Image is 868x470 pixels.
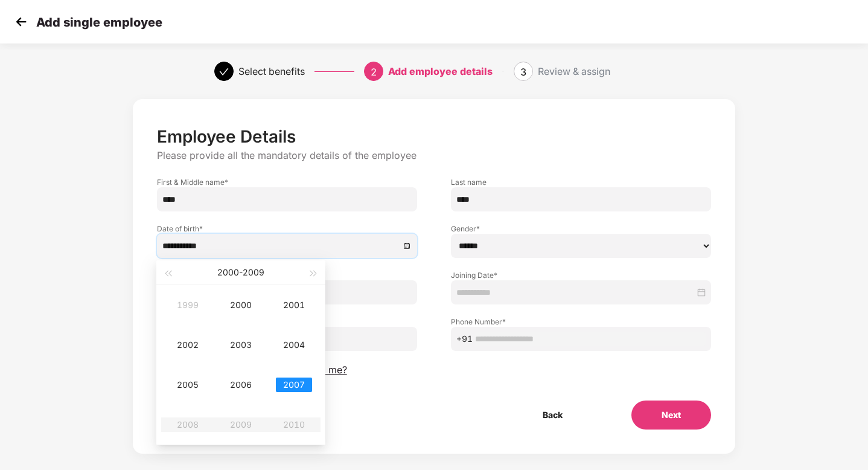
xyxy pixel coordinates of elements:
[631,401,711,430] button: Next
[223,338,259,352] div: 2003
[451,177,711,187] label: Last name
[238,62,305,81] div: Select benefits
[388,62,493,81] div: Add employee details
[170,378,206,392] div: 2005
[217,260,264,285] button: 2000-2009
[170,338,206,352] div: 2002
[223,378,259,392] div: 2006
[538,62,610,81] div: Review & assign
[36,15,162,30] p: Add single employee
[157,224,417,234] label: Date of birth
[12,13,30,31] img: svg+xml;base64,PHN2ZyB4bWxucz0iaHR0cDovL3d3dy53My5vcmcvMjAwMC9zdmciIHdpZHRoPSIzMCIgaGVpZ2h0PSIzMC...
[157,149,712,162] p: Please provide all the mandatory details of the employee
[276,298,312,312] div: 2001
[276,378,312,392] div: 2007
[267,325,321,365] td: 2004
[219,67,229,77] span: check
[223,298,259,312] div: 2000
[456,332,473,346] span: +91
[451,224,711,234] label: Gender
[214,285,267,325] td: 2000
[451,317,711,327] label: Phone Number
[161,325,214,365] td: 2002
[512,401,593,430] button: Back
[451,270,711,280] label: Joining Date
[161,365,214,405] td: 2005
[170,298,206,312] div: 1999
[157,177,417,187] label: First & Middle name
[276,338,312,352] div: 2004
[520,66,526,78] span: 3
[161,285,214,325] td: 1999
[214,365,267,405] td: 2006
[371,66,377,78] span: 2
[267,285,321,325] td: 2001
[157,126,712,147] p: Employee Details
[214,325,267,365] td: 2003
[267,365,321,405] td: 2007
